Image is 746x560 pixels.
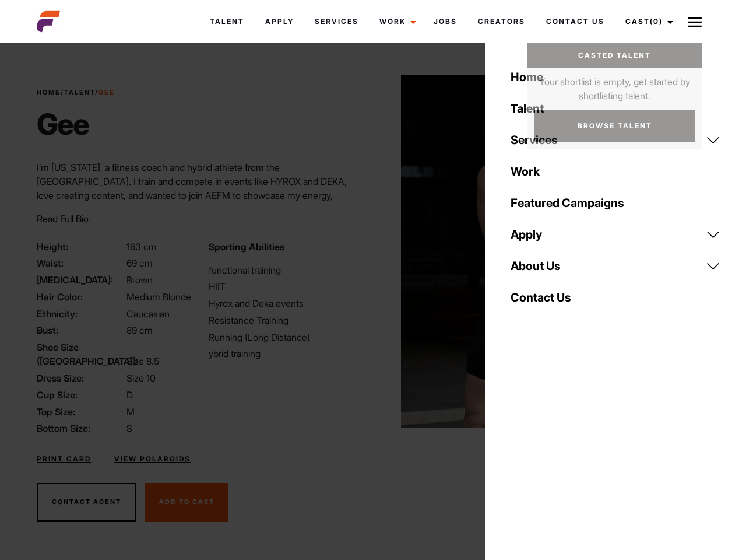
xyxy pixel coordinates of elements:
span: Read Full Bio [37,213,89,225]
li: Resistance Training [209,313,366,327]
a: Apply [504,219,727,250]
li: functional training [209,263,366,277]
span: Hair Color: [37,290,124,304]
a: Apply [255,6,304,37]
li: ybrid training [209,346,366,360]
a: Contact Us [536,6,615,37]
a: Browse Talent [534,110,695,142]
span: Dress Size: [37,371,124,385]
span: / / [37,87,115,97]
span: Waist: [37,256,124,270]
li: Hyrox and Deka events [209,296,366,310]
span: Cup Size: [37,388,124,402]
a: Talent [504,93,727,124]
span: Medium Blonde [126,291,191,303]
span: [MEDICAL_DATA]: [37,273,124,287]
span: Brown [126,274,153,286]
span: Ethnicity: [37,307,124,321]
h1: Gee [37,107,115,142]
span: Top Size: [37,405,124,419]
span: Height: [37,240,124,254]
a: Services [304,6,369,37]
li: Running (Long Distance) [209,330,366,344]
img: cropped-aefm-brand-fav-22-square.png [37,10,60,33]
a: Cast(0) [615,6,680,37]
span: Size 10 [126,372,156,384]
a: Contact Us [504,282,727,313]
span: M [126,406,135,418]
a: About Us [504,250,727,282]
a: Print Card [37,454,91,464]
button: Add To Cast [145,483,228,521]
img: Burger icon [688,15,702,29]
a: Jobs [423,6,467,37]
a: Talent [64,88,95,96]
span: S [126,422,132,434]
li: HIIT [209,279,366,293]
a: Home [37,88,61,96]
span: D [126,389,133,401]
button: Read Full Bio [37,212,89,226]
a: Services [504,124,727,156]
span: Add To Cast [159,498,214,506]
span: Bust: [37,323,124,337]
a: Home [504,61,727,93]
span: (0) [650,17,663,26]
a: Work [369,6,423,37]
a: Featured Campaigns [504,187,727,219]
span: 69 cm [126,257,153,269]
span: Shoe Size ([GEOGRAPHIC_DATA]): [37,340,124,368]
p: Your shortlist is empty, get started by shortlisting talent. [527,68,702,103]
span: 89 cm [126,324,153,336]
button: Contact Agent [37,483,136,521]
a: Casted Talent [527,43,702,68]
span: Bottom Size: [37,421,124,435]
a: View Polaroids [114,454,191,464]
strong: Gee [98,88,115,96]
span: Size 8.5 [126,355,159,367]
span: 163 cm [126,241,157,253]
span: Caucasian [126,308,170,320]
a: Creators [467,6,536,37]
a: Talent [199,6,255,37]
p: I’m [US_STATE], a fitness coach and hybrid athlete from the [GEOGRAPHIC_DATA]. I train and compet... [37,160,366,216]
strong: Sporting Abilities [209,241,284,253]
a: Work [504,156,727,187]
